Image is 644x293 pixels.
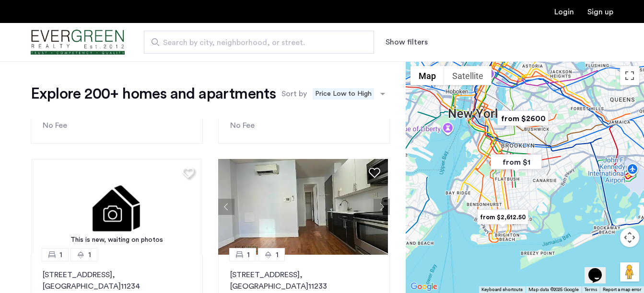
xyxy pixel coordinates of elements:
[444,66,492,85] button: Show satellite imagery
[230,269,378,292] p: [STREET_ADDRESS] 11233
[374,199,390,215] button: Next apartment
[620,228,639,247] button: Map camera controls
[587,8,613,16] a: Registration
[59,249,62,260] span: 1
[218,199,234,215] button: Previous apartment
[408,281,440,293] img: Google
[31,24,125,60] img: logo
[585,286,597,293] a: Terms (opens in new tab)
[481,286,523,293] button: Keyboard shortcuts
[410,66,444,85] button: Show street map
[32,159,201,255] a: This is new, waiting on photos
[620,66,639,85] button: Toggle fullscreen view
[32,159,201,255] img: 3.gif
[144,31,374,54] input: Apartment Search
[473,206,532,228] div: from $2,612.50
[218,159,388,255] img: 66a1adb6-6608-43dd-a245-dc7333f8b390_638901971345364416.jpeg
[554,8,574,16] a: Login
[31,24,125,60] a: Cazamio Logo
[408,281,440,293] a: Open this area in Google Maps (opens a new window)
[230,122,255,129] span: No Fee
[247,249,250,260] span: 1
[276,249,279,260] span: 1
[43,122,67,129] span: No Fee
[31,84,276,103] h1: Explore 200+ homes and apartments
[493,108,552,129] div: from $2600
[603,286,641,293] a: Report a map error
[281,88,307,100] label: Sort by
[487,151,546,173] div: from $1
[528,287,579,292] span: Map data ©2025 Google
[309,85,390,102] ng-select: sort-apartment
[88,249,91,260] span: 1
[313,88,374,100] span: Price Low to High
[43,269,191,292] p: [STREET_ADDRESS] 11234
[36,235,197,245] div: This is new, waiting on photos
[620,262,639,282] button: Drag Pegman onto the map to open Street View
[163,37,347,48] span: Search by city, neighborhood, or street.
[585,255,615,283] iframe: chat widget
[386,36,428,48] button: Show or hide filters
